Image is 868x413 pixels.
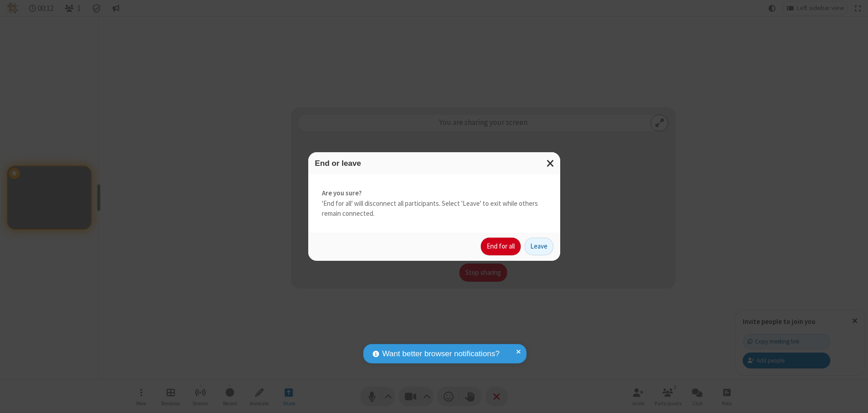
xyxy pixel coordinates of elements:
[524,238,553,256] button: Leave
[382,348,499,360] span: Want better browser notifications?
[322,188,547,199] strong: Are you sure?
[308,174,560,233] div: 'End for all' will disconnect all participants. Select 'Leave' to exit while others remain connec...
[315,159,553,168] h3: End or leave
[541,152,560,174] button: Close modal
[481,238,521,256] button: End for all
